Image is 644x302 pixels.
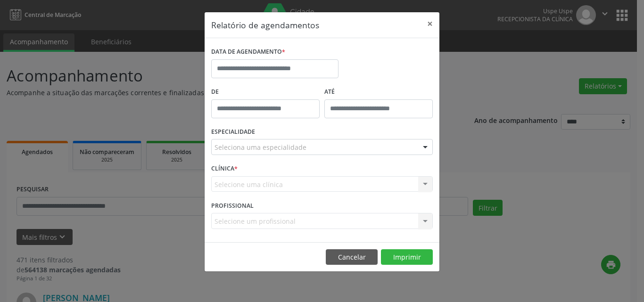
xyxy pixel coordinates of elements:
label: ESPECIALIDADE [211,125,255,139]
label: DATA DE AGENDAMENTO [211,45,285,59]
label: De [211,85,320,99]
h5: Relatório de agendamentos [211,19,319,31]
button: Cancelar [326,249,378,265]
label: PROFISSIONAL [211,198,254,213]
button: Imprimir [381,249,433,265]
span: Seleciona uma especialidade [215,142,306,152]
label: ATÉ [324,85,433,99]
label: CLÍNICA [211,162,238,176]
button: Close [421,12,439,35]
